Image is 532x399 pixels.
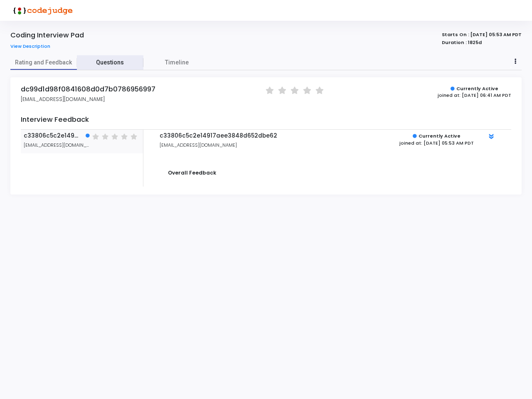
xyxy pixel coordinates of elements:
div: joined at: [DATE] 06:41 AM PDT [438,92,511,99]
strong: Currently Active [419,133,461,139]
h4: Interview Feedback [21,116,511,130]
h5: c33806c5c2e14917aee3848d652dbe62 [160,133,323,140]
span: [EMAIL_ADDRESS][DOMAIN_NAME] [24,142,91,149]
span: Timeline [165,58,189,67]
div: joined at: [DATE] 05:53 AM PDT [399,140,474,147]
img: logo [10,2,73,19]
a: View Description [10,44,57,49]
div: Coding Interview Pad [10,31,84,39]
strong: Currently Active [456,85,498,92]
strong: Duration : 1825d [442,39,482,46]
strong: Starts On : [DATE] 05:53 AM PDT [442,31,522,38]
span: c33806c5c2e14917aee3848d652dbe62 [24,133,79,140]
h4: dc99d1d98f0841608d0d7b0786956997 [21,85,155,94]
span: [EMAIL_ADDRESS][DOMAIN_NAME] [160,142,237,148]
span: [EMAIL_ADDRESS][DOMAIN_NAME] [21,96,105,103]
span: Questions [77,58,143,67]
span: Rating and Feedback [10,58,77,67]
strong: Overall Feedback [168,169,216,176]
